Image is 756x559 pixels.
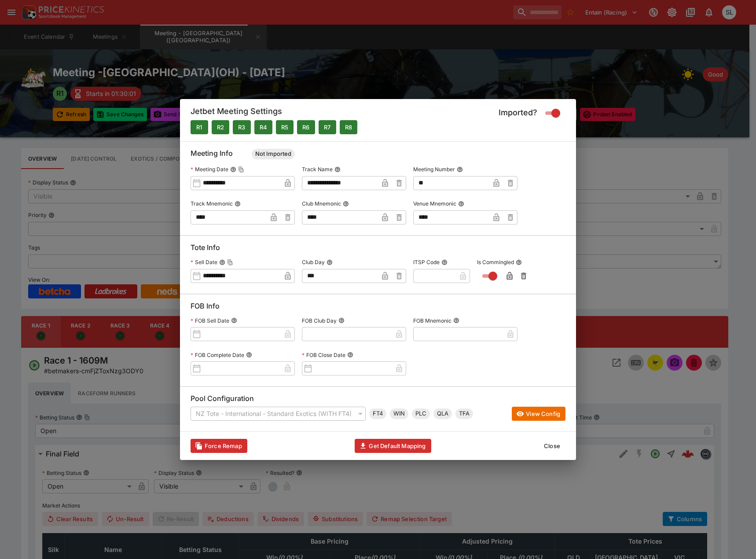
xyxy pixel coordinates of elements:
[347,352,353,358] button: FOB Close Date
[343,201,349,207] button: Club Mnemonic
[455,408,473,419] div: Trifecta
[477,258,514,266] p: Is Commingled
[355,439,431,453] button: Get Default Mapping Info
[191,258,217,266] p: Sell Date
[191,317,229,324] p: FOB Sell Date
[433,408,452,419] div: Quinella
[413,317,451,324] p: FOB Mnemonic
[413,165,455,173] p: Meeting Number
[235,201,241,207] button: Track Mnemonic
[231,317,237,324] button: FOB Sell Date
[191,351,244,359] p: FOB Complete Date
[297,120,315,134] button: Mapped to M75 and Imported
[191,243,565,256] h6: Tote Info
[252,149,295,159] div: Meeting Status
[319,120,336,134] button: Mapped to M75 and Imported
[238,166,244,173] button: Copy To Clipboard
[191,394,565,407] h6: Pool Configuration
[276,120,294,134] button: Mapped to M75 and Imported
[334,166,341,173] button: Track Name
[302,165,333,173] p: Track Name
[340,120,357,134] button: Mapped to M75 and Imported
[302,317,337,324] p: FOB Club Day
[457,166,463,173] button: Meeting Number
[539,439,565,453] button: Close
[441,259,448,265] button: ITSP Code
[219,259,225,265] button: Sell DateCopy To Clipboard
[369,409,386,418] span: FT4
[252,150,295,158] span: Not Imported
[227,259,233,265] button: Copy To Clipboard
[191,439,247,453] button: Clears data required to update with latest templates
[512,407,565,421] button: View Config
[499,107,537,118] h5: Imported?
[516,259,522,265] button: Is Commingled
[413,200,456,207] p: Venue Mnemonic
[412,408,430,419] div: Place
[302,258,325,266] p: Club Day
[191,120,208,134] button: Mapped to M75 and Imported
[233,120,250,134] button: Mapped to M75 and Imported
[390,408,408,419] div: Win
[369,408,386,419] div: First Four
[412,409,430,418] span: PLC
[246,352,252,358] button: FOB Complete Date
[455,409,473,418] span: TFA
[191,302,565,314] h6: FOB Info
[338,317,345,324] button: FOB Club Day
[191,149,565,163] h6: Meeting Info
[230,166,236,173] button: Meeting DateCopy To Clipboard
[390,409,408,418] span: WIN
[433,409,452,418] span: QLA
[458,201,464,207] button: Venue Mnemonic
[191,106,282,120] h5: Jetbet Meeting Settings
[212,120,229,134] button: Mapped to M75 and Imported
[302,351,345,359] p: FOB Close Date
[191,165,228,173] p: Meeting Date
[302,200,341,207] p: Club Mnemonic
[327,259,333,265] button: Club Day
[453,317,459,324] button: FOB Mnemonic
[191,200,233,207] p: Track Mnemonic
[191,407,366,421] div: NZ Tote - International - Standard Exotics (WITH FT4)
[254,120,272,134] button: Mapped to M75 and Imported
[413,258,440,266] p: ITSP Code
